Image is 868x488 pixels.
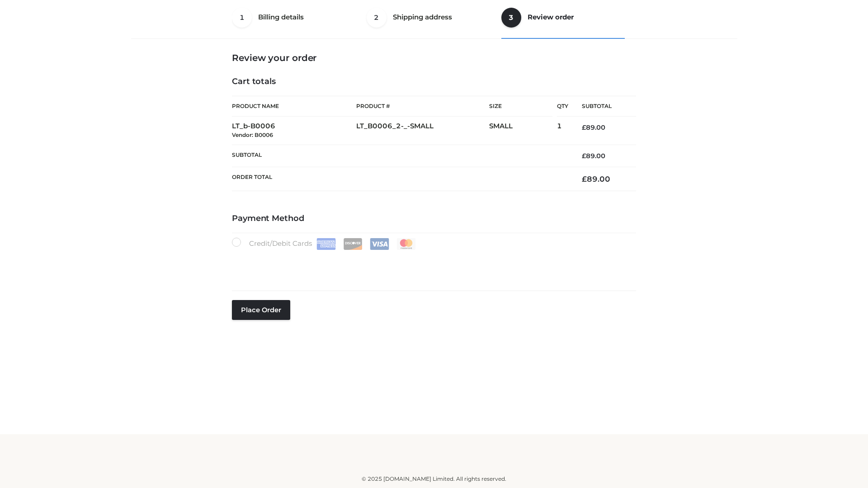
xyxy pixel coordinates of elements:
iframe: Secure payment input frame [230,248,634,281]
th: Subtotal [232,145,568,167]
img: Amex [316,238,336,250]
img: Mastercard [396,238,416,250]
td: LT_B0006_2-_-SMALL [356,117,489,145]
th: Size [489,96,552,117]
bdi: 89.00 [582,123,605,131]
td: 1 [557,117,568,145]
span: £ [582,123,586,131]
td: LT_b-B0006 [232,117,356,145]
button: Place order [232,300,290,320]
th: Product # [356,96,489,117]
img: Visa [370,238,389,250]
td: SMALL [489,117,557,145]
th: Subtotal [568,96,636,117]
h4: Cart totals [232,77,636,87]
bdi: 89.00 [582,174,610,183]
label: Credit/Debit Cards [232,238,417,250]
div: © 2025 [DOMAIN_NAME] Limited. All rights reserved. [134,474,734,483]
th: Product Name [232,96,356,117]
bdi: 89.00 [582,152,605,160]
th: Order Total [232,167,568,191]
th: Qty [557,96,568,117]
span: £ [582,174,587,183]
span: £ [582,152,586,160]
h4: Payment Method [232,214,636,224]
img: Discover [343,238,363,250]
h3: Review your order [232,52,636,63]
small: Vendor: B0006 [232,131,273,138]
